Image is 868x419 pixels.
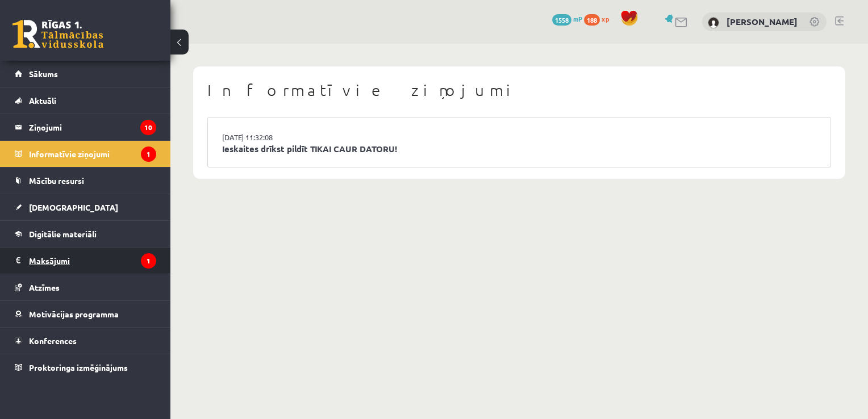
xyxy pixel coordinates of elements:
[15,167,156,194] a: Mācību resursi
[29,282,60,292] span: Atzīmes
[15,141,156,167] a: Informatīvie ziņojumi1
[573,14,582,23] span: mP
[140,120,156,135] i: 10
[15,301,156,327] a: Motivācijas programma
[15,87,156,114] a: Aktuāli
[15,328,156,354] a: Konferences
[141,146,156,162] i: 1
[15,248,156,274] a: Maksājumi1
[602,14,609,23] span: xp
[207,81,831,100] h1: Informatīvie ziņojumi
[15,221,156,247] a: Digitālie materiāli
[29,229,97,239] span: Digitālie materiāli
[15,194,156,220] a: [DEMOGRAPHIC_DATA]
[222,132,307,143] a: [DATE] 11:32:08
[15,354,156,380] a: Proktoringa izmēģinājums
[552,14,582,23] a: 1558 mP
[15,114,156,140] a: Ziņojumi10
[727,16,798,27] a: [PERSON_NAME]
[12,20,103,48] a: Rīgas 1. Tālmācības vidusskola
[29,114,156,140] legend: Ziņojumi
[15,274,156,300] a: Atzīmes
[584,14,615,23] a: 188 xp
[29,362,128,372] span: Proktoringa izmēģinājums
[29,69,58,79] span: Sākums
[222,143,816,156] a: Ieskaites drīkst pildīt TIKAI CAUR DATORU!
[15,61,156,87] a: Sākums
[29,141,156,167] legend: Informatīvie ziņojumi
[584,14,600,26] span: 188
[29,202,118,212] span: [DEMOGRAPHIC_DATA]
[708,17,719,28] img: Ņikita Koroļovs
[29,175,84,186] span: Mācību resursi
[29,248,156,274] legend: Maksājumi
[552,14,571,26] span: 1558
[29,336,77,346] span: Konferences
[141,253,156,269] i: 1
[29,309,119,319] span: Motivācijas programma
[29,95,56,106] span: Aktuāli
